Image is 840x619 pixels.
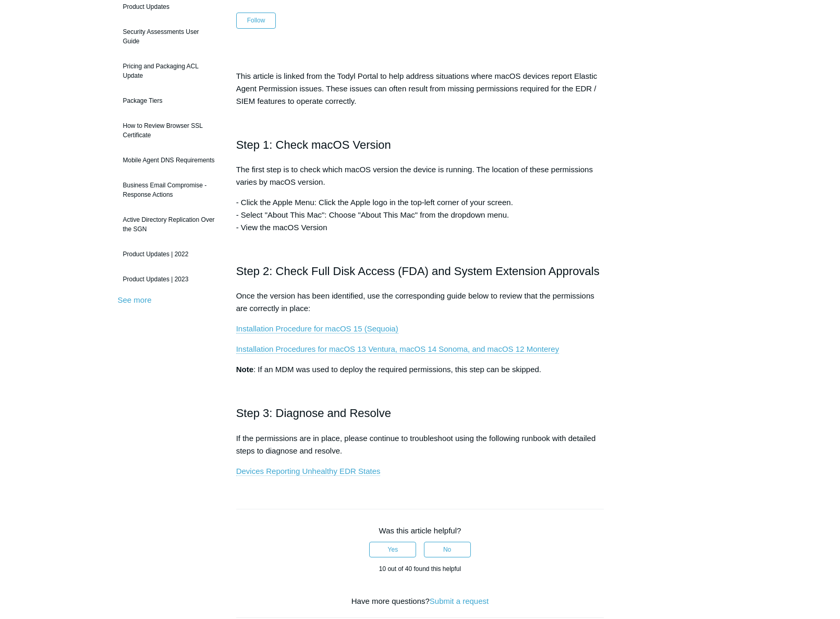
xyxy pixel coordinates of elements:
span: 10 out of 40 found this helpful [379,565,461,573]
a: Active Directory Replication Over the SGN [118,210,221,239]
strong: Note [236,365,253,374]
p: This article is linked from the Todyl Portal to help address situations where macOS devices repor... [236,70,604,108]
a: Installation Procedures for macOS 13 Ventura, macOS 14 Sonoma, and macOS 12 Monterey [236,344,559,354]
span: Was this article helpful? [379,526,461,535]
h2: Step 1: Check macOS Version [236,136,604,154]
a: Installation Procedure for macOS 15 (Sequoia) [236,324,398,334]
a: Security Assessments User Guide [118,22,221,51]
p: The first step is to check which macOS version the device is running. The location of these permi... [236,163,604,188]
a: Mobile Agent DNS Requirements [118,150,221,170]
button: This article was not helpful [424,542,471,557]
a: Product Updates | 2022 [118,244,221,264]
a: Product Updates | 2023 [118,269,221,289]
a: How to Review Browser SSL Certificate [118,116,221,145]
p: : If an MDM was used to deploy the required permissions, this step can be skipped. [236,363,604,376]
p: Once the version has been identified, use the corresponding guide below to review that the permis... [236,290,604,315]
h2: Step 2: Check Full Disk Access (FDA) and System Extension Approvals [236,262,604,280]
a: Submit a request [430,597,489,605]
a: Pricing and Packaging ACL Update [118,56,221,86]
a: Devices Reporting Unhealthy EDR States [236,467,381,476]
div: Have more questions? [236,596,604,608]
button: This article was helpful [369,542,416,557]
a: Business Email Compromise - Response Actions [118,175,221,205]
p: If the permissions are in place, please continue to troubleshoot using the following runbook with... [236,432,604,457]
a: Package Tiers [118,91,221,111]
a: See more [118,295,152,304]
h2: Step 3: Diagnose and Resolve [236,404,604,422]
p: - Click the Apple Menu: Click the Apple logo in the top-left corner of your screen. - Select "Abo... [236,196,604,234]
button: Follow Article [236,13,276,28]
